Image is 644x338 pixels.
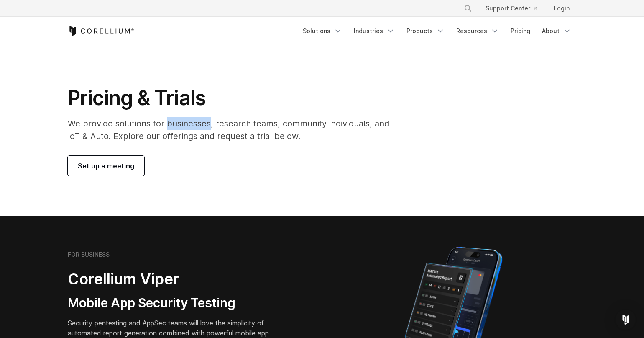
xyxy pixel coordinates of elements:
a: Resources [451,23,504,39]
a: Login [547,1,576,16]
a: Industries [349,23,400,39]
h2: Corellium Viper [68,270,282,289]
span: Set up a meeting [78,161,134,171]
div: Navigation Menu [298,23,576,39]
a: Set up a meeting [68,156,144,176]
p: We provide solutions for businesses, research teams, community individuals, and IoT & Auto. Explo... [68,117,401,142]
a: Corellium Home [68,26,134,36]
a: Support Center [479,1,544,16]
div: Open Intercom Messenger [616,310,636,330]
button: Search [460,1,475,16]
a: Products [401,23,450,39]
div: Navigation Menu [454,1,576,16]
a: Pricing [506,23,535,39]
a: Solutions [298,23,347,39]
h6: FOR BUSINESS [68,251,110,258]
h1: Pricing & Trials [68,85,401,111]
h3: Mobile App Security Testing [68,295,282,311]
a: About [537,23,576,39]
